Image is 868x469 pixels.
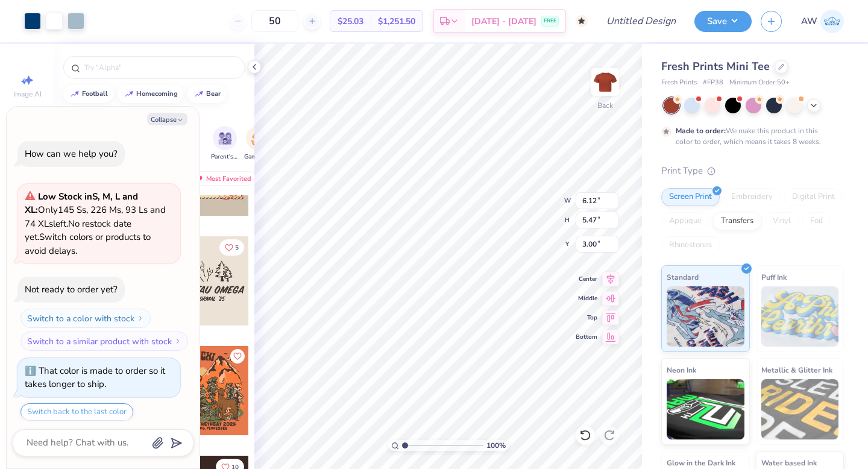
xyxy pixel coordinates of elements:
span: Only 145 Ss, 226 Ms, 93 Ls and 74 XLs left. Switch colors or products to avoid delays. [25,190,166,257]
strong: Low Stock in S, M, L and XL : [25,190,138,216]
span: Image AI [13,89,42,99]
span: Fresh Prints Mini Tee [661,59,770,74]
span: # FP38 [703,78,723,88]
img: Switch to a color with stock [137,315,144,322]
span: Bottom [576,333,597,341]
span: 100 % [486,440,506,451]
div: That color is made to order so it takes longer to ship. [25,365,165,391]
div: Vinyl [765,212,799,230]
span: Center [576,275,597,283]
div: We make this product in this color to order, which means it takes 8 weeks. [676,125,824,147]
button: filter button [244,126,272,162]
span: 5 [235,245,239,251]
span: $25.03 [338,15,363,28]
button: Like [230,349,245,364]
img: trend_line.gif [70,90,80,98]
span: Puff Ink [761,271,787,283]
input: Try "Alpha" [83,61,237,74]
span: Neon Ink [667,364,696,376]
span: Parent's Weekend [211,153,239,162]
div: Most Favorited [189,171,257,186]
img: Parent's Weekend Image [218,131,232,145]
img: Neon Ink [667,379,744,439]
img: Metallic & Glitter Ink [761,379,839,439]
img: Standard [667,286,744,347]
button: Switch back to the last color [20,403,133,421]
img: Ada Wolfe [820,10,844,33]
div: filter for Game Day [244,126,272,162]
button: Like [219,239,244,256]
img: Puff Ink [761,286,839,347]
div: homecoming [136,90,178,97]
span: Middle [576,294,597,303]
span: Fresh Prints [661,78,697,88]
span: Game Day [244,153,272,162]
div: How can we help you? [25,148,118,160]
div: Print Type [661,164,844,178]
button: Switch to a similar product with stock [20,332,188,351]
img: trend_line.gif [194,90,204,98]
div: Applique [661,212,709,230]
div: filter for Parent's Weekend [211,126,239,162]
span: $1,251.50 [378,15,415,28]
div: Rhinestones [661,236,720,254]
button: filter button [211,126,239,162]
span: Water based Ink [761,456,817,469]
div: Screen Print [661,188,720,206]
div: bear [206,90,221,97]
div: Transfers [713,212,761,230]
span: FREE [544,17,556,25]
div: Foil [802,212,831,230]
input: – – [251,10,298,32]
a: AW [801,10,844,33]
span: No restock date yet. [25,218,131,244]
span: [DATE] - [DATE] [471,15,536,28]
img: Switch to a similar product with stock [174,338,181,345]
span: Minimum Order: 50 + [729,78,790,88]
span: AW [801,14,817,28]
strong: Made to order: [676,126,726,136]
img: Game Day Image [251,131,265,145]
button: homecoming [118,85,183,103]
button: Collapse [147,113,187,125]
div: Not ready to order yet? [25,283,118,295]
span: Standard [667,271,699,283]
button: Switch to a color with stock [20,309,151,328]
button: bear [187,85,226,103]
input: Untitled Design [597,9,685,33]
div: Digital Print [784,188,843,206]
span: Metallic & Glitter Ink [761,364,832,376]
button: football [63,85,113,103]
span: Glow in the Dark Ink [667,456,735,469]
div: Back [597,100,613,111]
div: football [82,90,108,97]
div: Embroidery [723,188,781,206]
span: Top [576,313,597,322]
img: Back [593,70,617,94]
button: Save [694,11,752,32]
img: trend_line.gif [124,90,134,98]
